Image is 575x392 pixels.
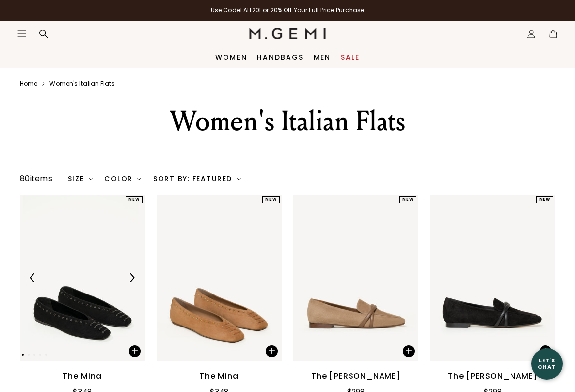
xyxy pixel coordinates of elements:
[20,173,52,185] div: 80 items
[126,196,143,203] div: NEW
[257,53,304,61] a: Handbags
[531,358,563,370] div: Let's Chat
[137,177,141,181] img: chevron-down.svg
[536,196,553,203] div: NEW
[89,177,93,181] img: chevron-down.svg
[240,6,260,14] strong: FALL20
[128,273,136,282] img: Next Arrow
[105,103,470,139] div: Women's Italian Flats
[430,195,555,361] img: The Brenda
[20,195,145,361] img: The Mina
[68,175,93,183] div: Size
[293,195,418,361] img: The Brenda
[314,53,331,61] a: Men
[28,273,37,282] img: Previous Arrow
[17,29,27,38] button: Open site menu
[237,177,241,181] img: chevron-down.svg
[104,175,141,183] div: Color
[399,196,416,203] div: NEW
[49,80,115,88] a: Women's italian flats
[215,53,247,61] a: Women
[262,196,280,203] div: NEW
[153,175,241,183] div: Sort By: Featured
[157,195,282,361] img: The Mina
[20,80,37,88] a: Home
[448,370,538,382] div: The [PERSON_NAME]
[199,370,238,382] div: The Mina
[63,370,101,382] div: The Mina
[249,28,326,39] img: M.Gemi
[311,370,401,382] div: The [PERSON_NAME]
[341,53,360,61] a: Sale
